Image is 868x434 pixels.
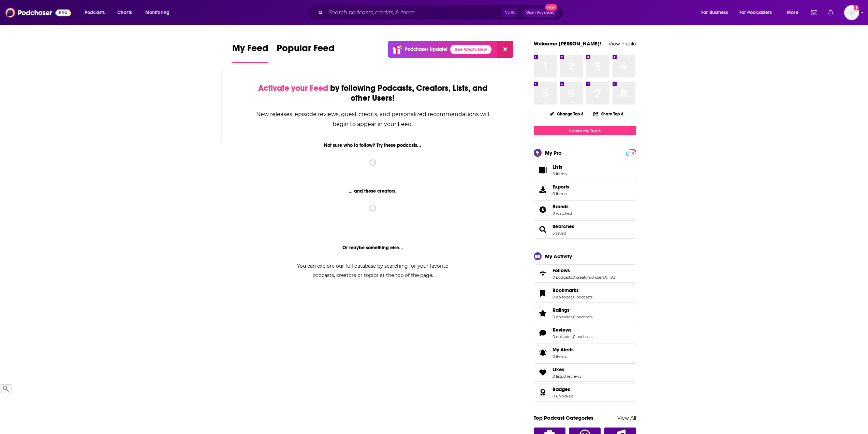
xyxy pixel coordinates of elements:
[258,83,328,93] span: Activate your Feed
[573,314,592,319] a: 0 podcasts
[536,185,550,195] span: Exports
[572,334,573,339] span: ,
[593,107,624,121] button: Share Top 8
[553,211,572,216] a: 0 watched
[277,42,335,63] a: Popular Feed
[145,8,170,17] span: Monitoring
[553,267,615,274] a: Follows
[221,245,525,251] div: Or maybe something else...
[627,150,635,155] span: PRO
[536,348,550,358] span: My Alerts
[553,184,569,190] span: Exports
[534,304,636,322] span: Ratings
[553,327,572,333] span: Reviews
[782,7,807,18] button: open menu
[545,150,562,156] div: My Pro
[854,5,859,11] svg: Add a profile image
[313,5,570,20] div: Search podcasts, credits, & more...
[825,7,836,18] a: Show notifications dropdown
[534,383,636,402] span: Badges
[553,366,581,373] a: Likes
[523,9,558,17] button: Open AdvancedNew
[536,269,550,278] a: Follows
[232,42,268,63] a: My Feed
[221,142,525,148] div: Not sure who to follow? Try these podcasts...
[326,7,502,18] input: Search podcasts, credits, & more...
[787,8,798,17] span: More
[553,171,567,176] span: 0 items
[534,344,636,362] a: My Alerts
[545,4,557,11] span: New
[546,110,588,118] button: Change Top 8
[534,220,636,239] span: Searches
[608,40,636,47] a: View Profile
[808,7,820,18] a: Show notifications dropdown
[141,7,178,18] button: open menu
[573,295,592,299] a: 0 podcasts
[536,225,550,234] a: Searches
[553,347,574,353] span: My Alerts
[5,6,71,19] img: Podchaser - Follow, Share and Rate Podcasts
[553,275,572,280] a: 0 podcasts
[604,275,605,280] span: ,
[553,191,569,196] span: 0 items
[534,161,636,179] a: Lists
[591,275,591,280] span: ,
[553,287,579,293] span: Bookmarks
[553,386,573,392] a: Badges
[591,275,604,280] a: 0 users
[545,253,572,260] div: My Activity
[844,5,859,20] img: User Profile
[553,164,562,170] span: Lists
[526,11,555,14] span: Open Advanced
[536,165,550,175] span: Lists
[80,7,114,18] button: open menu
[85,8,105,17] span: Podcasts
[844,5,859,20] span: Logged in as mmjamo
[553,307,570,313] span: Ratings
[536,368,550,377] a: Likes
[553,223,574,229] a: Searches
[553,287,592,293] a: Bookmarks
[553,374,563,379] a: 0 lists
[113,7,136,18] a: Charts
[553,204,572,210] a: Brands
[534,181,636,199] a: Exports
[553,366,564,373] span: Likes
[221,188,525,194] div: ... and these creators.
[536,308,550,318] a: Ratings
[701,8,728,17] span: For Business
[534,126,636,135] a: Create My Top 8
[536,328,550,338] a: Reviews
[450,45,491,54] a: See What's New
[536,388,550,397] a: Badges
[739,8,772,17] span: For Podcasters
[696,7,737,18] button: open menu
[536,205,550,214] a: Brands
[553,231,566,236] a: 3 saved
[534,264,636,283] span: Follows
[553,307,592,313] a: Ratings
[735,7,782,18] button: open menu
[573,275,591,280] a: 0 creators
[534,324,636,342] span: Reviews
[605,275,615,280] a: 0 lists
[534,40,601,47] a: Welcome [PERSON_NAME]!
[536,289,550,298] a: Bookmarks
[553,327,592,333] a: Reviews
[627,150,635,155] a: PRO
[534,363,636,382] span: Likes
[502,8,518,17] span: Ctrl K
[553,314,572,319] a: 0 episodes
[534,415,593,421] a: Top Podcast Categories
[553,267,570,274] span: Follows
[572,275,573,280] span: ,
[573,334,592,339] a: 0 podcasts
[553,295,572,299] a: 0 episodes
[534,284,636,303] span: Bookmarks
[534,200,636,219] span: Brands
[553,354,574,359] span: 0 items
